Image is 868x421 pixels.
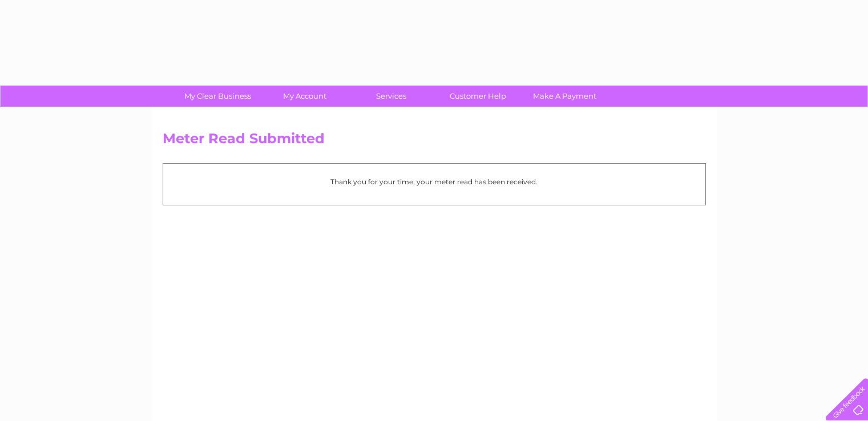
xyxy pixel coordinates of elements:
[431,86,525,107] a: Customer Help
[344,86,438,107] a: Services
[518,86,612,107] a: Make A Payment
[257,86,352,107] a: My Account
[169,176,700,187] p: Thank you for your time, your meter read has been received.
[171,86,265,107] a: My Clear Business
[163,131,706,152] h2: Meter Read Submitted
